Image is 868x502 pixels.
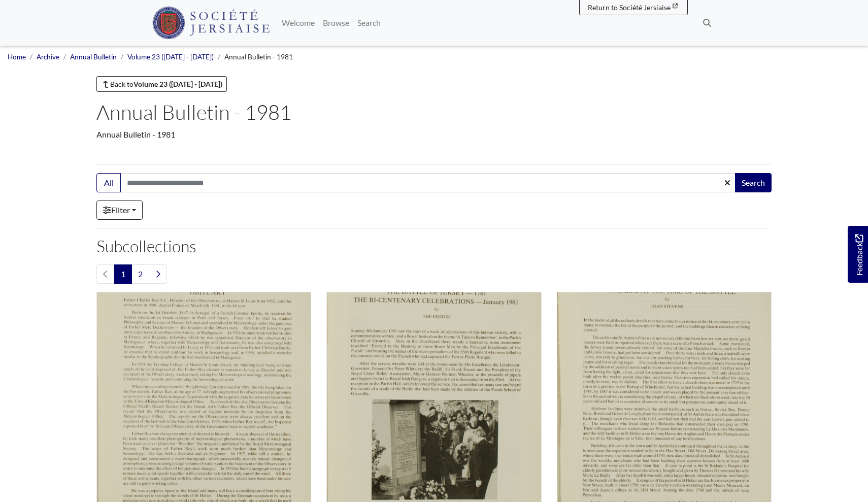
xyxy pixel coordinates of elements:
[152,4,270,42] a: Société Jersiaise logo
[114,264,132,284] span: Goto page 1
[96,264,772,284] nav: pagination
[8,53,26,61] a: Home
[278,13,319,33] a: Welcome
[120,173,736,192] input: Search this collection...
[353,13,385,33] a: Search
[149,264,167,284] a: Next page
[127,53,214,61] a: Volume 23 ([DATE] - [DATE])
[735,173,772,192] button: Search
[96,264,115,284] li: Previous page
[588,3,671,12] span: Return to Société Jersiaise
[96,100,772,124] h1: Annual Bulletin - 1981
[37,53,59,61] a: Archive
[96,200,143,220] a: Filter
[96,76,227,92] a: Back toVolume 23 ([DATE] - [DATE])
[152,7,270,39] img: Société Jersiaise
[853,235,865,276] span: Feedback
[133,80,222,88] strong: Volume 23 ([DATE] - [DATE])
[131,264,149,284] a: Goto page 2
[96,237,772,256] h2: Subcollections
[96,128,772,141] div: Annual Bulletin - 1981
[319,13,353,33] a: Browse
[70,53,117,61] a: Annual Bulletin
[848,226,868,283] a: Would you like to provide feedback?
[224,53,293,61] span: Annual Bulletin - 1981
[96,173,121,192] button: All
